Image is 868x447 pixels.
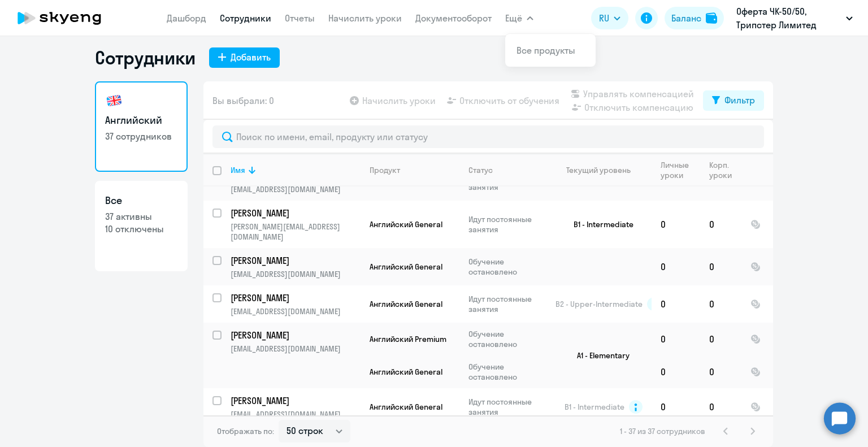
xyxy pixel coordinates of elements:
[700,201,741,248] td: 0
[468,329,546,349] p: Обучение остановлено
[468,397,546,417] p: Идут постоянные занятия
[546,323,652,388] td: A1 - Elementary
[285,12,315,24] a: Отчеты
[212,94,274,107] span: Вы выбрали: 0
[105,193,177,208] h3: Все
[105,223,177,235] p: 10 отключены
[565,402,624,412] span: B1 - Intermediate
[370,334,446,344] span: Английский Premium
[231,394,358,407] p: [PERSON_NAME]
[231,394,360,407] a: [PERSON_NAME]
[231,222,360,242] p: [PERSON_NAME][EMAIL_ADDRESS][DOMAIN_NAME]
[231,409,360,419] p: [EMAIL_ADDRESS][DOMAIN_NAME]
[231,254,358,267] p: [PERSON_NAME]
[231,207,360,219] a: [PERSON_NAME]
[652,285,700,323] td: 0
[505,7,533,29] button: Ещё
[95,181,188,271] a: Все37 активны10 отключены
[231,292,360,304] a: [PERSON_NAME]
[665,7,724,29] button: Балансbalance
[505,11,522,25] span: Ещё
[517,45,575,56] a: Все продукты
[706,12,717,24] img: balance
[703,90,764,111] button: Фильтр
[468,165,493,175] div: Статус
[231,329,358,341] p: [PERSON_NAME]
[724,93,755,107] div: Фильтр
[566,165,631,175] div: Текущий уровень
[700,323,741,355] td: 0
[328,12,402,24] a: Начислить уроки
[105,113,177,128] h3: Английский
[370,367,442,377] span: Английский General
[468,257,546,277] p: Обучение остановлено
[415,12,492,24] a: Документооборот
[555,299,643,309] span: B2 - Upper-Intermediate
[370,165,400,175] div: Продукт
[599,11,609,25] span: RU
[220,12,271,24] a: Сотрудники
[231,207,358,219] p: [PERSON_NAME]
[105,92,123,110] img: english
[731,5,858,32] button: Оферта ЧК-50/50, Трипстер Лимитед
[370,219,442,229] span: Английский General
[231,184,360,194] p: [EMAIL_ADDRESS][DOMAIN_NAME]
[231,292,358,304] p: [PERSON_NAME]
[661,160,700,180] div: Личные уроки
[652,248,700,285] td: 0
[700,248,741,285] td: 0
[105,210,177,223] p: 37 активны
[370,262,442,272] span: Английский General
[231,344,360,354] p: [EMAIL_ADDRESS][DOMAIN_NAME]
[546,201,652,248] td: B1 - Intermediate
[217,426,274,436] span: Отображать по:
[370,299,442,309] span: Английский General
[700,285,741,323] td: 0
[209,47,280,68] button: Добавить
[231,165,245,175] div: Имя
[591,7,628,29] button: RU
[736,5,841,32] p: Оферта ЧК-50/50, Трипстер Лимитед
[95,81,188,172] a: Английский37 сотрудников
[468,214,546,235] p: Идут постоянные занятия
[671,11,701,25] div: Баланс
[370,402,442,412] span: Английский General
[652,323,700,355] td: 0
[700,388,741,426] td: 0
[105,130,177,142] p: 37 сотрудников
[231,329,360,341] a: [PERSON_NAME]
[231,254,360,267] a: [PERSON_NAME]
[555,165,651,175] div: Текущий уровень
[652,355,700,388] td: 0
[652,201,700,248] td: 0
[700,355,741,388] td: 0
[620,426,705,436] span: 1 - 37 из 37 сотрудников
[231,165,360,175] div: Имя
[468,294,546,314] p: Идут постоянные занятия
[652,388,700,426] td: 0
[231,50,271,64] div: Добавить
[231,306,360,316] p: [EMAIL_ADDRESS][DOMAIN_NAME]
[167,12,206,24] a: Дашборд
[468,362,546,382] p: Обучение остановлено
[212,125,764,148] input: Поиск по имени, email, продукту или статусу
[95,46,196,69] h1: Сотрудники
[709,160,741,180] div: Корп. уроки
[231,269,360,279] p: [EMAIL_ADDRESS][DOMAIN_NAME]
